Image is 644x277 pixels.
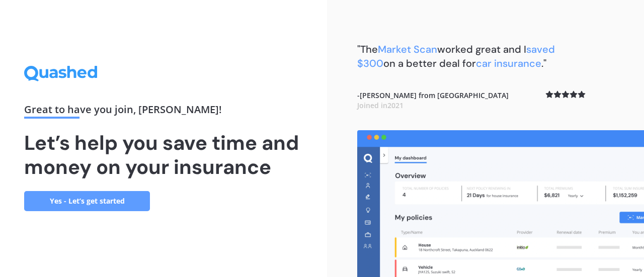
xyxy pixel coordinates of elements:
a: Yes - Let’s get started [24,191,150,211]
span: car insurance [476,57,541,70]
div: Great to have you join , [PERSON_NAME] ! [24,105,303,119]
span: Market Scan [378,43,437,56]
b: - [PERSON_NAME] from [GEOGRAPHIC_DATA] [357,90,509,110]
img: dashboard.webp [357,130,644,277]
b: "The worked great and I on a better deal for ." [357,43,555,70]
span: Joined in 2021 [357,101,404,110]
h1: Let’s help you save time and money on your insurance [24,131,303,179]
